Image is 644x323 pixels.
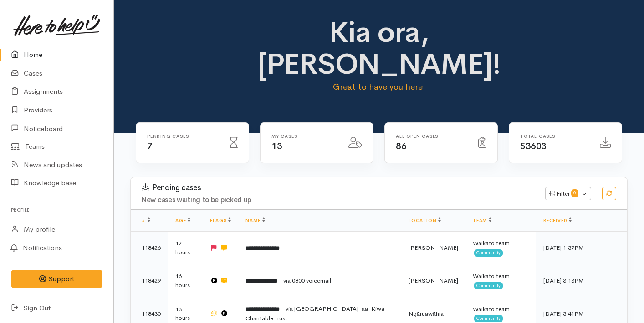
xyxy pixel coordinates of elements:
a: # [142,217,150,223]
a: Received [543,217,572,223]
h6: My cases [271,134,337,139]
h6: All Open cases [396,134,467,139]
td: Waikato team [465,232,536,264]
span: [PERSON_NAME] [409,277,458,284]
td: 16 hours [168,264,203,297]
h6: Pending cases [147,134,219,139]
button: Support [11,270,102,288]
a: Flags [210,217,231,223]
span: 86 [396,141,406,152]
a: Team [473,217,491,223]
span: - via 0800 voicemail [279,277,331,284]
td: [DATE] 1:57PM [536,232,627,264]
h6: Total cases [520,134,589,139]
span: 7 [147,141,153,152]
span: Community [474,315,503,322]
td: Waikato team [465,264,536,297]
h4: New cases waiting to be picked up [142,196,534,204]
td: 118429 [131,264,168,297]
span: 13 [271,141,282,152]
span: [PERSON_NAME] [409,244,458,252]
span: Community [474,282,503,289]
h3: Pending cases [142,183,534,192]
td: 118426 [131,232,168,264]
span: - via [GEOGRAPHIC_DATA]-aa-Kiwa Charitable Trust [245,305,384,322]
td: [DATE] 3:13PM [536,264,627,297]
button: Filter0 [545,187,591,201]
span: 53603 [520,141,547,152]
h1: Kia ora, [PERSON_NAME]! [257,16,501,81]
h6: Profile [11,204,102,216]
td: 17 hours [168,232,203,264]
span: Ngāruawāhia [409,310,444,318]
p: Great to have you here! [257,81,501,93]
span: 0 [571,189,578,197]
a: Location [409,217,441,223]
a: Name [245,217,265,223]
span: Community [474,249,503,257]
a: Age [175,217,190,223]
